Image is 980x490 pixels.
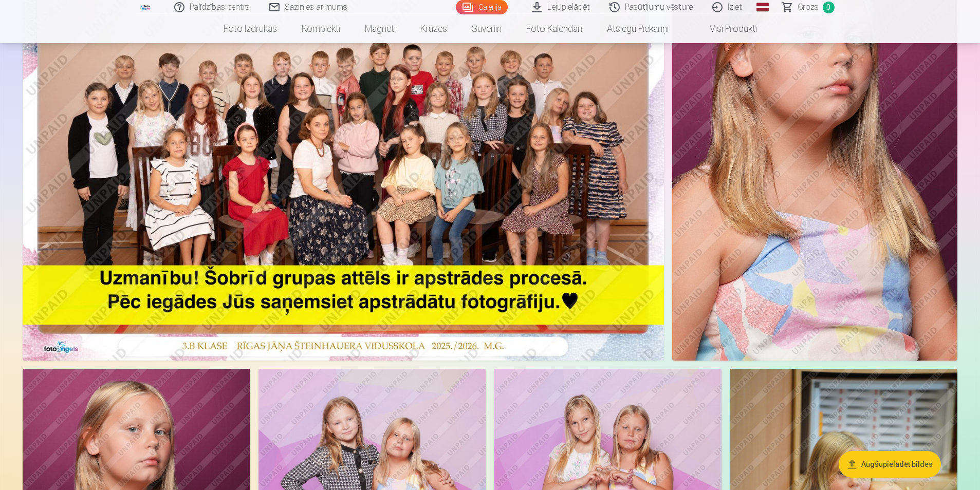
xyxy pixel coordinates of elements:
[839,451,941,478] button: Augšupielādēt bildes
[211,14,289,43] a: Foto izdrukas
[514,14,595,43] a: Foto kalendāri
[408,14,459,43] a: Krūzes
[823,2,835,13] span: 0
[353,14,408,43] a: Magnēti
[459,14,514,43] a: Suvenīri
[681,14,769,43] a: Visi produkti
[798,1,819,13] span: Grozs
[289,14,353,43] a: Komplekti
[595,14,681,43] a: Atslēgu piekariņi
[140,4,151,10] img: /fa1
